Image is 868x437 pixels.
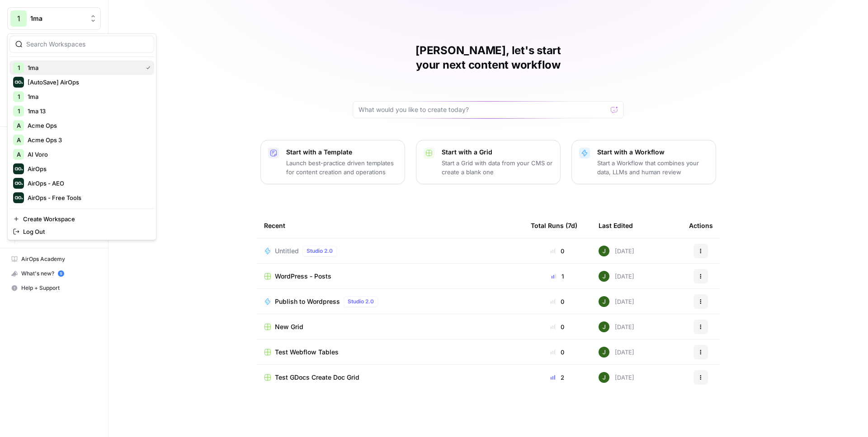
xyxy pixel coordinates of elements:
[531,297,584,306] div: 0
[17,135,21,144] span: A
[28,121,147,130] span: Acme Ops
[689,213,713,238] div: Actions
[442,158,553,177] p: Start a Grid with data from your CMS or create a blank one
[28,164,147,173] span: AirOps
[28,92,147,101] span: 1ma
[28,150,147,159] span: AI Voro
[599,246,609,256] img: 5v0yozua856dyxnw4lpcp45mgmzh
[264,348,516,357] a: Test Webflow Tables
[9,213,154,225] a: Create Workspace
[28,78,147,87] span: [AutoSave] AirOps
[28,179,147,188] span: AirOps - AEO
[23,214,147,223] span: Create Workspace
[26,40,148,49] input: Search Workspaces
[17,150,21,159] span: A
[13,163,24,174] img: AirOps Logo
[531,213,577,238] div: Total Runs (7d)
[599,296,609,307] img: 5v0yozua856dyxnw4lpcp45mgmzh
[13,77,24,88] img: [AutoSave] AirOps Logo
[17,121,21,130] span: A
[28,193,147,202] span: AirOps - Free Tools
[28,107,147,116] span: 1ma 13
[275,272,331,281] span: WordPress - Posts
[264,272,516,281] a: WordPress - Posts
[597,148,708,157] p: Start with a Workflow
[416,140,561,184] button: Start with a GridStart a Grid with data from your CMS or create a blank one
[8,267,100,280] div: What's new?
[7,281,101,295] button: Help + Support
[599,372,634,383] div: [DATE]
[13,192,24,203] img: AirOps - Free Tools Logo
[264,246,516,256] a: UntitledStudio 2.0
[18,107,20,116] span: 1
[286,148,397,157] p: Start with a Template
[7,252,101,266] a: AirOps Academy
[21,284,97,292] span: Help + Support
[260,140,405,184] button: Start with a TemplateLaunch best-practice driven templates for content creation and operations
[275,246,299,256] span: Untitled
[264,322,516,331] a: New Grid
[13,178,24,189] img: AirOps - AEO Logo
[275,373,359,382] span: Test GDocs Create Doc Grid
[60,271,62,276] text: 5
[599,347,634,358] div: [DATE]
[599,321,634,332] div: [DATE]
[7,266,101,281] button: What's new? 5
[599,372,609,383] img: 5v0yozua856dyxnw4lpcp45mgmzh
[599,296,634,307] div: [DATE]
[286,158,397,177] p: Launch best-practice driven templates for content creation and operations
[17,13,20,24] span: 1
[18,63,20,72] span: 1
[58,270,64,277] a: 5
[531,322,584,331] div: 0
[7,33,156,240] div: Workspace: 1ma
[599,213,633,238] div: Last Edited
[531,272,584,281] div: 1
[275,297,340,306] span: Publish to Wordpress
[30,14,85,23] span: 1ma
[599,246,634,256] div: [DATE]
[275,322,303,331] span: New Grid
[348,298,374,306] span: Studio 2.0
[23,227,147,236] span: Log Out
[531,373,584,382] div: 2
[531,246,584,256] div: 0
[28,63,139,72] span: 1ma
[7,7,101,30] button: Workspace: 1ma
[28,135,147,144] span: Acme Ops 3
[18,92,20,101] span: 1
[21,255,97,263] span: AirOps Academy
[571,140,716,184] button: Start with a WorkflowStart a Workflow that combines your data, LLMs and human review
[264,213,516,238] div: Recent
[264,296,516,307] a: Publish to WordpressStudio 2.0
[599,271,609,282] img: 5v0yozua856dyxnw4lpcp45mgmzh
[599,271,634,282] div: [DATE]
[442,148,553,157] p: Start with a Grid
[531,348,584,357] div: 0
[9,225,154,238] a: Log Out
[275,348,339,357] span: Test Webflow Tables
[359,105,607,114] input: What would you like to create today?
[264,373,516,382] a: Test GDocs Create Doc Grid
[599,321,609,332] img: 5v0yozua856dyxnw4lpcp45mgmzh
[353,43,624,72] h1: [PERSON_NAME], let's start your next content workflow
[307,247,333,255] span: Studio 2.0
[597,158,708,177] p: Start a Workflow that combines your data, LLMs and human review
[599,347,609,358] img: 5v0yozua856dyxnw4lpcp45mgmzh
